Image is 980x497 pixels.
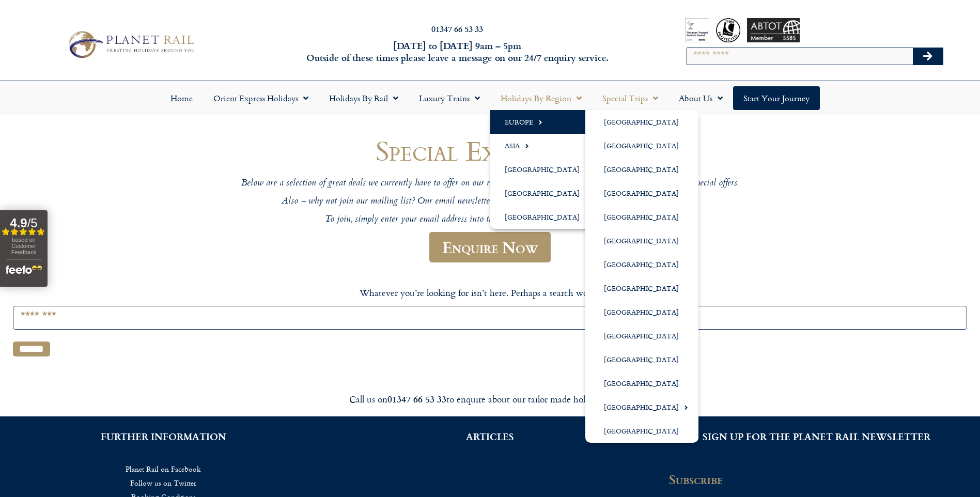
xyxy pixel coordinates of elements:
ul: Europe [585,110,698,443]
a: [GEOGRAPHIC_DATA] [585,205,698,229]
a: [GEOGRAPHIC_DATA] [490,205,599,229]
a: [GEOGRAPHIC_DATA] [585,158,698,181]
p: To join, simply enter your email address into the subscription box at the bottom on this page.” [180,214,800,226]
a: Follow us on Twitter [15,476,311,490]
a: Special Trips [592,86,668,110]
a: [GEOGRAPHIC_DATA] [585,276,698,300]
a: Home [160,86,203,110]
a: [GEOGRAPHIC_DATA] [585,395,698,419]
a: [GEOGRAPHIC_DATA] [585,253,698,276]
a: [GEOGRAPHIC_DATA] [585,348,698,371]
a: [GEOGRAPHIC_DATA] [585,181,698,205]
nav: Menu [5,86,975,110]
a: [GEOGRAPHIC_DATA] [490,181,599,205]
a: [GEOGRAPHIC_DATA] [585,134,698,158]
a: 01347 66 53 33 [431,23,483,35]
a: Holidays by Rail [319,86,409,110]
a: About Us [668,86,733,110]
img: Planet Rail Train Holidays Logo [63,28,198,61]
a: Orient Express Holidays [203,86,319,110]
button: Search [913,48,943,65]
h2: Subscribe [669,472,829,487]
h1: Special Experiences [180,135,800,166]
a: Holidays by Region [490,86,592,110]
h2: ARTICLES [342,432,637,441]
a: [GEOGRAPHIC_DATA] [585,324,698,348]
p: Below are a selection of great deals we currently have to offer on our rail holidays. Be sure to ... [180,178,800,190]
p: Whatever you’re looking for isn’t here. Perhaps a search would help. [13,286,967,300]
a: [GEOGRAPHIC_DATA] [585,229,698,253]
a: [GEOGRAPHIC_DATA] [585,300,698,324]
a: [GEOGRAPHIC_DATA] [490,158,599,181]
a: Europe [490,110,599,134]
h6: [DATE] to [DATE] 9am – 5pm Outside of these times please leave a message on our 24/7 enquiry serv... [264,40,651,64]
a: [GEOGRAPHIC_DATA] [585,419,698,443]
a: Planet Rail on Facebook [15,462,311,476]
a: [GEOGRAPHIC_DATA] [585,371,698,395]
a: Luxury Trains [409,86,490,110]
a: Asia [490,134,599,158]
a: Enquire Now [429,232,551,262]
div: Call us on to enquire about our tailor made holidays by rail [201,393,780,405]
p: Also – why not join our mailing list? Our email newsletter features the latest news and special o... [180,196,800,208]
h2: FURTHER INFORMATION [15,432,311,441]
a: Start your Journey [733,86,820,110]
strong: 01347 66 53 33 [387,392,446,406]
h2: SIGN UP FOR THE PLANET RAIL NEWSLETTER [669,432,965,441]
a: [GEOGRAPHIC_DATA] [585,110,698,134]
